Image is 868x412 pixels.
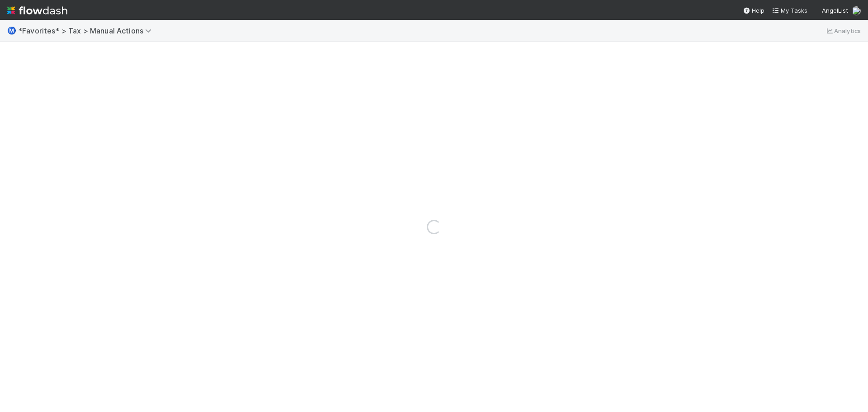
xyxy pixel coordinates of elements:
[772,6,807,15] a: My Tasks
[825,25,861,36] a: Analytics
[772,7,807,14] span: My Tasks
[743,6,764,15] div: Help
[7,27,16,34] span: Ⓜ️
[822,7,848,14] span: AngelList
[18,26,156,35] span: *Favorites* > Tax > Manual Actions
[7,3,67,18] img: logo-inverted-e16ddd16eac7371096b0.svg
[852,6,861,15] img: avatar_cfa6ccaa-c7d9-46b3-b608-2ec56ecf97ad.png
